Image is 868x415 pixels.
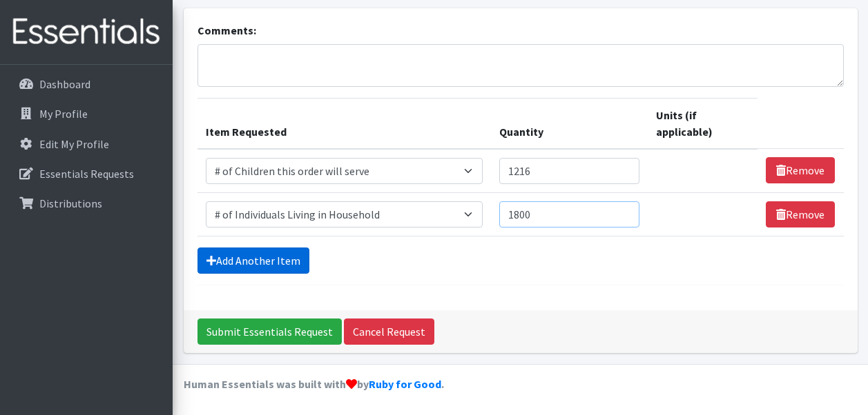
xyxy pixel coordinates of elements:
[766,157,835,183] a: Remove
[6,70,167,98] a: Dashboard
[6,190,167,217] a: Distributions
[6,100,167,128] a: My Profile
[39,196,102,210] p: Distributions
[369,377,441,391] a: Ruby for Good
[39,137,109,151] p: Edit My Profile
[197,98,492,149] th: Item Requested
[197,22,256,39] label: Comments:
[6,160,167,188] a: Essentials Requests
[39,167,134,181] p: Essentials Requests
[39,107,88,121] p: My Profile
[197,247,309,274] a: Add Another Item
[184,377,444,391] strong: Human Essentials was built with by .
[344,318,434,345] a: Cancel Request
[6,130,167,158] a: Edit My Profile
[39,77,90,91] p: Dashboard
[197,318,342,345] input: Submit Essentials Request
[6,9,167,55] img: HumanEssentials
[766,201,835,227] a: Remove
[491,98,648,149] th: Quantity
[648,98,758,149] th: Units (if applicable)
